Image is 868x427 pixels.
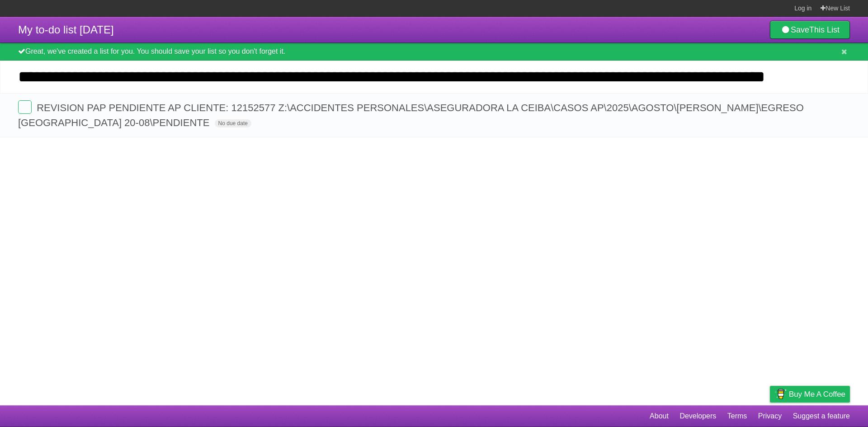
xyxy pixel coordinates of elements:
label: Done [18,100,32,114]
a: About [650,408,669,425]
a: Developers [679,408,716,425]
span: My to-do list [DATE] [18,23,114,36]
a: SaveThis List [770,21,850,39]
img: Buy me a coffee [774,386,787,402]
span: REVISION PAP PENDIENTE AP CLIENTE: 12152577 Z:\ACCIDENTES PERSONALES\ASEGURADORA LA CEIBA\CASOS A... [18,102,804,128]
span: No due date [215,119,251,127]
a: Terms [727,408,747,425]
b: This List [809,25,840,34]
a: Privacy [758,408,782,425]
a: Suggest a feature [793,408,850,425]
a: Buy me a coffee [770,386,850,403]
span: Buy me a coffee [789,386,845,402]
